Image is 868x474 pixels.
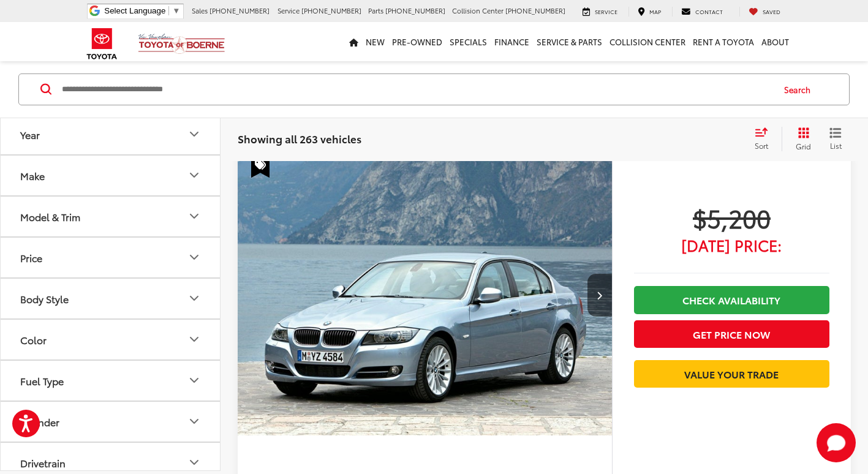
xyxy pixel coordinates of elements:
span: Special [251,154,270,178]
button: List View [820,127,851,151]
a: Home [345,22,362,61]
a: Select Language​ [104,6,180,15]
div: Year [20,129,40,140]
button: Toggle Chat Window [817,423,856,462]
button: Grid View [782,127,820,151]
span: Showing all 263 vehicles [238,131,361,146]
button: Get Price Now [634,320,829,348]
button: Select sort value [749,127,782,151]
span: $5,200 [634,202,829,233]
div: Price [187,250,202,265]
a: Specials [446,22,491,61]
div: Body Style [187,292,202,306]
span: [PHONE_NUMBER] [209,6,270,15]
a: Map [628,7,670,17]
div: Cylinder [187,415,202,429]
div: Drivetrain [20,457,66,468]
div: Price [20,252,42,263]
span: Sales [192,6,208,15]
span: Select Language [104,6,165,15]
span: ​ [168,6,169,15]
div: Make [187,168,202,183]
div: Color [187,333,202,347]
a: Check Availability [634,286,829,314]
div: Make [20,170,45,181]
span: Saved [763,7,780,15]
a: 2009 BMW 3 Series 328i2009 BMW 3 Series 328i2009 BMW 3 Series 328i2009 BMW 3 Series 328i [237,154,613,435]
div: 2009 BMW 3 Series 328i 0 [237,154,613,435]
span: [PHONE_NUMBER] [385,6,445,15]
button: PricePrice [1,238,221,277]
div: Body Style [20,293,69,304]
a: Collision Center [606,22,689,61]
button: YearYear [1,115,221,154]
span: Map [649,7,661,15]
a: Contact [672,7,732,17]
a: Rent a Toyota [689,22,758,61]
div: Cylinder [20,416,59,427]
button: Search [772,74,828,105]
button: Model & TrimModel & Trim [1,197,221,236]
div: Color [20,334,47,345]
div: Fuel Type [187,374,202,388]
a: Value Your Trade [634,360,829,388]
img: 2009 BMW 3 Series 328i [237,154,613,436]
button: Fuel TypeFuel Type [1,361,221,401]
span: Collision Center [452,6,504,15]
div: Year [187,127,202,142]
div: Model & Trim [20,211,80,222]
button: Next image [587,274,612,317]
span: [PHONE_NUMBER] [301,6,361,15]
a: About [758,22,793,61]
span: Parts [368,6,383,15]
a: New [362,22,388,61]
span: Service [277,6,300,15]
a: Service & Parts: Opens in a new tab [533,22,606,61]
a: Service [573,7,627,17]
img: Toyota [79,24,125,64]
button: Body StyleBody Style [1,279,221,318]
a: Pre-Owned [388,22,446,61]
span: Contact [695,7,723,15]
span: [DATE] Price: [634,239,829,251]
span: Service [595,7,617,15]
a: Finance [491,22,533,61]
img: Vic Vaughan Toyota of Boerne [138,33,225,55]
a: My Saved Vehicles [739,7,790,17]
div: Fuel Type [20,375,64,386]
button: CylinderCylinder [1,402,221,442]
div: Drivetrain [187,456,202,470]
div: Model & Trim [187,209,202,224]
span: ▼ [172,6,180,15]
input: Search by Make, Model, or Keyword [61,75,772,104]
button: ColorColor [1,320,221,359]
span: Sort [755,140,768,151]
span: List [829,140,842,151]
span: [PHONE_NUMBER] [505,6,565,15]
svg: Start Chat [817,423,856,462]
button: MakeMake [1,156,221,195]
span: Grid [796,141,811,151]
